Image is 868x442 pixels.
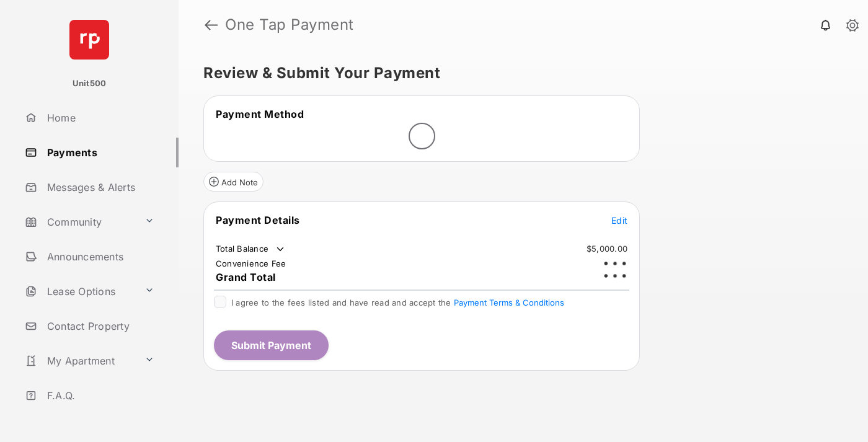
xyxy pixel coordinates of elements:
[214,330,329,360] button: Submit Payment
[20,346,139,376] a: My Apartment
[20,207,139,237] a: Community
[20,242,179,272] a: Announcements
[215,243,286,255] td: Total Balance
[20,381,179,410] a: F.A.Q.
[20,311,179,341] a: Contact Property
[216,214,300,226] span: Payment Details
[20,276,139,306] a: Lease Options
[20,172,179,202] a: Messages & Alerts
[216,271,276,283] span: Grand Total
[611,215,627,226] span: Edit
[586,243,628,254] td: $5,000.00
[225,17,354,32] strong: One Tap Payment
[231,298,564,307] span: I agree to the fees listed and have read and accept the
[69,20,109,60] img: svg+xml;base64,PHN2ZyB4bWxucz0iaHR0cDovL3d3dy53My5vcmcvMjAwMC9zdmciIHdpZHRoPSI2NCIgaGVpZ2h0PSI2NC...
[73,77,107,90] p: Unit500
[216,108,304,120] span: Payment Method
[454,298,564,307] button: I agree to the fees listed and have read and accept the
[20,103,179,133] a: Home
[20,138,179,167] a: Payments
[215,258,287,269] td: Convenience Fee
[611,214,627,226] button: Edit
[203,66,833,81] h5: Review & Submit Your Payment
[203,172,263,192] button: Add Note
